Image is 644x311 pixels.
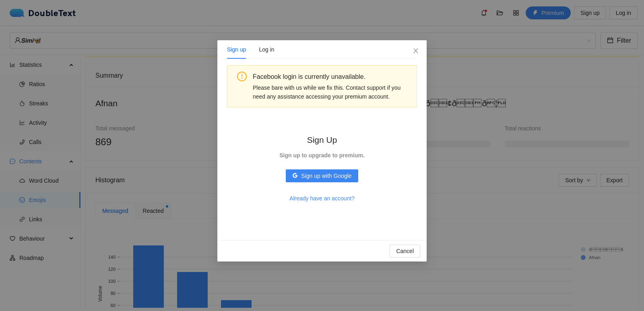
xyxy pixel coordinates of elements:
[301,171,351,180] span: Sign up with Google
[283,192,361,205] button: Already have an account?
[405,40,427,62] button: Close
[289,194,355,203] span: Already have an account?
[292,173,298,179] span: google
[279,152,365,159] strong: Sign up to upgrade to premium.
[279,133,365,146] h2: Sign Up
[259,45,274,54] div: Log in
[286,169,358,182] button: googleSign up with Google
[390,245,420,257] button: Cancel
[413,47,419,54] span: close
[237,72,247,81] span: exclamation-circle
[253,83,411,101] div: Please bare with us while we fix this. Contact support if you need any assistance accessing your ...
[253,72,411,82] div: Facebook login is currently unavailable.
[396,247,414,255] span: Cancel
[227,45,246,54] div: Sign up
